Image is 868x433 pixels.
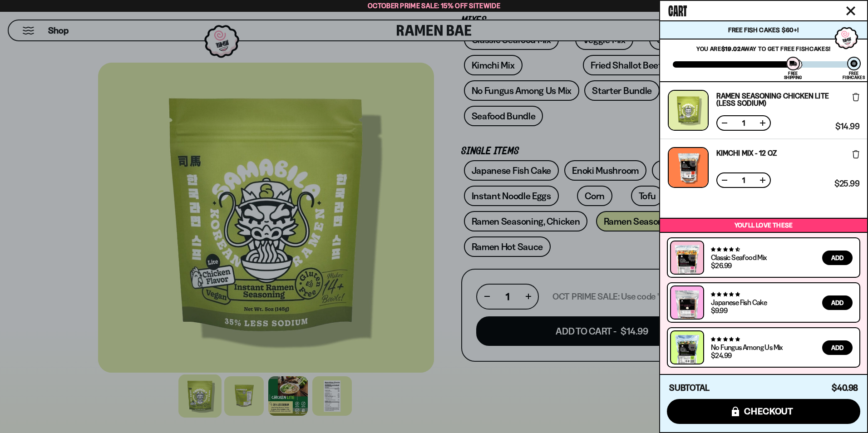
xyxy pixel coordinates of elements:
span: 1 [736,119,751,127]
span: $14.99 [835,123,859,131]
span: Add [831,255,843,261]
p: You are away to get Free Fishcakes! [673,45,854,52]
span: 1 [736,177,751,184]
span: Free Fish Cakes $60+! [728,26,799,34]
a: Classic Seafood Mix [711,253,767,262]
button: Add [822,340,853,355]
span: $25.99 [834,180,859,188]
span: Add [831,300,843,306]
a: Ramen Seasoning Chicken Lite (Less Sodium) [716,92,832,107]
span: 4.82 stars [711,336,740,342]
span: 4.68 stars [711,246,740,252]
strong: $19.02 [721,45,741,52]
div: Free Fishcakes [843,71,865,79]
span: checkout [744,406,794,416]
span: Add [831,344,843,351]
button: Add [822,251,853,265]
p: You’ll love these [662,221,865,230]
span: 4.77 stars [711,291,740,297]
button: Add [822,295,853,310]
div: $9.99 [711,307,727,314]
div: Free Shipping [784,71,802,79]
button: checkout [667,399,860,424]
h4: Subtotal [669,384,710,393]
div: $24.99 [711,352,731,359]
span: Cart [668,0,687,19]
a: Japanese Fish Cake [711,298,767,307]
a: Kimchi Mix - 12 OZ [716,149,777,157]
a: No Fungus Among Us Mix [711,343,783,352]
button: Close cart [844,4,858,18]
span: $40.98 [832,383,858,393]
span: October Prime Sale: 15% off Sitewide [368,1,500,10]
div: $26.99 [711,262,731,269]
